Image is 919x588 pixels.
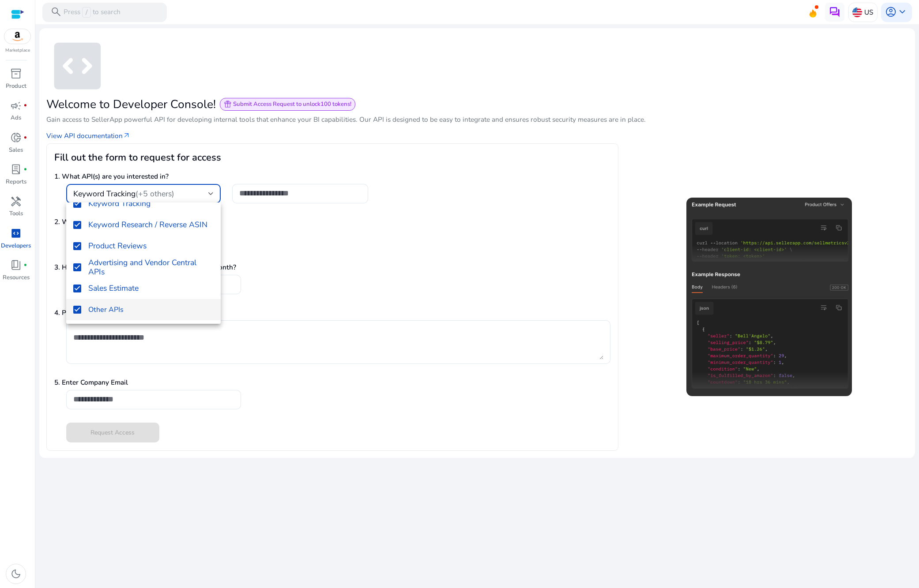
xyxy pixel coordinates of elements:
[88,220,207,229] h4: Keyword Research / Reverse ASIN
[88,199,151,208] h4: Keyword Tracking
[88,284,139,293] h4: Sales Estimate
[88,258,214,277] h4: Advertising and Vendor Central APIs
[88,241,147,251] h4: Product Reviews
[88,305,214,315] span: Other APIs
